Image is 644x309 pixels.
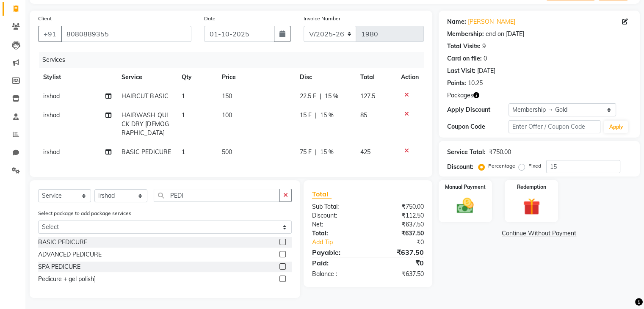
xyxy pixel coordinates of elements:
th: Disc [295,68,355,87]
div: end on [DATE] [486,30,524,39]
div: Net: [306,220,368,229]
span: 85 [360,111,367,119]
button: +91 [38,26,62,42]
div: Service Total: [447,148,486,157]
div: ₹112.50 [368,211,430,220]
th: Service [116,68,177,87]
div: Total: [306,229,368,238]
div: ₹637.50 [368,247,430,257]
span: 100 [221,111,232,119]
span: HAIRCUT BASIC [122,92,168,100]
div: Name: [447,17,466,26]
span: HAIRWASH QUICK DRY [DEMOGRAPHIC_DATA] [122,111,169,137]
span: 127.5 [360,92,375,100]
div: Card on file: [447,54,482,63]
span: | [320,92,321,101]
div: 0 [484,54,487,63]
div: Payable: [306,247,368,257]
div: [DATE] [477,66,495,75]
div: Apply Discount [447,105,509,114]
div: 10.25 [468,79,483,88]
div: Discount: [447,163,473,171]
a: Continue Without Payment [440,229,638,238]
div: Coupon Code [447,122,509,131]
div: ADVANCED PEDICURE [38,250,102,259]
div: Last Visit: [447,66,475,75]
span: 15 % [320,111,334,120]
span: 15 % [320,148,334,157]
th: Qty [177,68,216,87]
span: 15 F [300,111,312,120]
div: Membership: [447,30,484,39]
div: BASIC PEDICURE [38,238,87,247]
div: ₹750.00 [489,148,511,157]
label: Percentage [488,162,515,170]
span: | [315,148,317,157]
div: Services [39,52,430,68]
div: Balance : [306,270,368,279]
th: Action [396,68,424,87]
span: irshad [43,111,60,119]
input: Enter Offer / Coupon Code [509,120,601,133]
div: SPA PEDICURE [38,262,80,271]
span: 150 [221,92,232,100]
img: _gift.svg [518,196,545,217]
span: | [315,111,317,120]
div: Paid: [306,258,368,268]
span: 15 % [325,92,338,101]
span: 500 [221,148,232,156]
div: ₹637.50 [368,220,430,229]
label: Invoice Number [304,15,340,22]
img: _cash.svg [451,196,479,215]
span: 1 [182,111,185,119]
span: 75 F [300,148,312,157]
span: 22.5 F [300,92,316,101]
input: Search by Name/Mobile/Email/Code [61,26,191,42]
a: Add Tip [306,238,378,247]
div: ₹637.50 [368,270,430,279]
label: Fixed [528,162,541,170]
label: Redemption [517,183,546,191]
span: 1 [182,148,185,156]
div: ₹0 [368,258,430,268]
th: Stylist [38,68,116,87]
span: irshad [43,148,60,156]
span: 1 [182,92,185,100]
div: Sub Total: [306,202,368,211]
div: Discount: [306,211,368,220]
span: irshad [43,92,60,100]
div: ₹637.50 [368,229,430,238]
span: Packages [447,91,473,100]
th: Total [355,68,396,87]
label: Manual Payment [445,183,486,191]
a: [PERSON_NAME] [468,17,515,26]
div: Pedicure + gel polish] [38,275,96,284]
span: BASIC PEDICURE [122,148,171,156]
th: Price [216,68,294,87]
div: Total Visits: [447,42,481,51]
input: Search or Scan [154,189,280,202]
button: Apply [604,121,628,133]
span: 425 [360,148,370,156]
div: ₹0 [378,238,430,247]
div: Points: [447,79,466,88]
div: 9 [482,42,486,51]
div: ₹750.00 [368,202,430,211]
span: Total [312,190,332,199]
label: Date [204,15,216,22]
label: Select package to add package services [38,210,131,217]
label: Client [38,15,52,22]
